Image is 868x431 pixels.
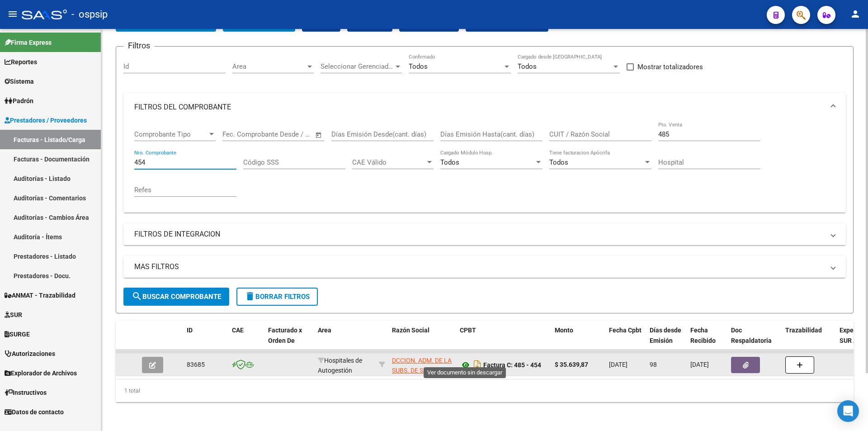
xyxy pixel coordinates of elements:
span: [DATE] [609,361,627,368]
span: Días desde Emisión [650,327,681,344]
span: Todos [440,158,459,166]
span: Todos [409,62,428,71]
span: Prestadores / Proveedores [5,115,87,125]
span: Todos [518,62,537,71]
button: Borrar Filtros [236,288,318,306]
span: DCCION. ADM. DE LA SUBS. DE SALUD PCIA. DE NEUQUEN [392,357,452,385]
div: Open Intercom Messenger [837,400,859,422]
span: Monto [555,327,573,334]
span: Seleccionar Gerenciador [321,62,394,71]
span: Fecha Recibido [690,327,716,344]
datatable-header-cell: Monto [551,321,605,360]
mat-expansion-panel-header: FILTROS DEL COMPROBANTE [123,93,846,122]
span: Area [318,327,331,334]
input: Start date [222,130,252,138]
span: Area [232,62,306,71]
span: Razón Social [392,327,429,334]
span: ID [187,327,193,334]
span: Reportes [5,57,37,67]
span: CAE Válido [352,158,425,166]
mat-icon: delete [245,291,255,302]
div: FILTROS DEL COMPROBANTE [123,122,846,213]
span: Fecha Cpbt [609,327,642,334]
strong: Factura C: 485 - 454 [483,361,541,369]
span: - ospsip [71,5,108,24]
div: 1 total [116,379,854,402]
span: Explorador de Archivos [5,368,77,378]
datatable-header-cell: CAE [228,321,264,360]
datatable-header-cell: Días desde Emisión [646,321,687,360]
input: End date [260,130,304,138]
span: [DATE] [690,361,709,368]
span: Mostrar totalizadores [637,62,703,72]
datatable-header-cell: CPBT [456,321,551,360]
span: Borrar Filtros [245,293,310,301]
span: Datos de contacto [5,407,64,417]
span: Todos [549,158,568,166]
mat-expansion-panel-header: MAS FILTROS [123,256,846,278]
i: Descargar documento [472,358,483,372]
span: 98 [650,361,657,368]
span: CAE [232,327,244,334]
datatable-header-cell: Facturado x Orden De [264,321,314,360]
mat-expansion-panel-header: FILTROS DE INTEGRACION [123,223,846,245]
datatable-header-cell: Fecha Recibido [687,321,727,360]
h3: Filtros [123,39,155,52]
mat-icon: person [850,9,861,19]
mat-panel-title: FILTROS DEL COMPROBANTE [134,102,824,112]
span: SUR [5,310,22,320]
datatable-header-cell: Trazabilidad [782,321,836,360]
span: SURGE [5,329,30,339]
button: Open calendar [314,130,324,140]
span: Doc Respaldatoria [731,327,772,344]
strong: $ 35.639,87 [555,361,588,368]
span: CPBT [460,327,476,334]
span: 83685 [187,361,205,368]
datatable-header-cell: ID [183,321,228,360]
span: Instructivos [5,388,47,398]
mat-icon: search [132,291,142,302]
mat-icon: menu [7,9,18,19]
span: Comprobante Tipo [134,130,208,138]
span: Buscar Comprobante [132,293,221,301]
datatable-header-cell: Area [314,321,375,360]
span: Firma Express [5,38,52,47]
button: Buscar Comprobante [123,288,229,306]
span: Autorizaciones [5,349,55,359]
span: Sistema [5,76,34,86]
mat-panel-title: MAS FILTROS [134,262,824,272]
datatable-header-cell: Fecha Cpbt [605,321,646,360]
div: 30707519378 [392,355,453,374]
mat-panel-title: FILTROS DE INTEGRACION [134,229,824,239]
span: Facturado x Orden De [268,327,302,344]
span: Hospitales de Autogestión [318,357,362,374]
span: Trazabilidad [785,327,822,334]
span: ANMAT - Trazabilidad [5,290,75,300]
datatable-header-cell: Doc Respaldatoria [727,321,782,360]
datatable-header-cell: Razón Social [388,321,456,360]
span: Padrón [5,96,33,106]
